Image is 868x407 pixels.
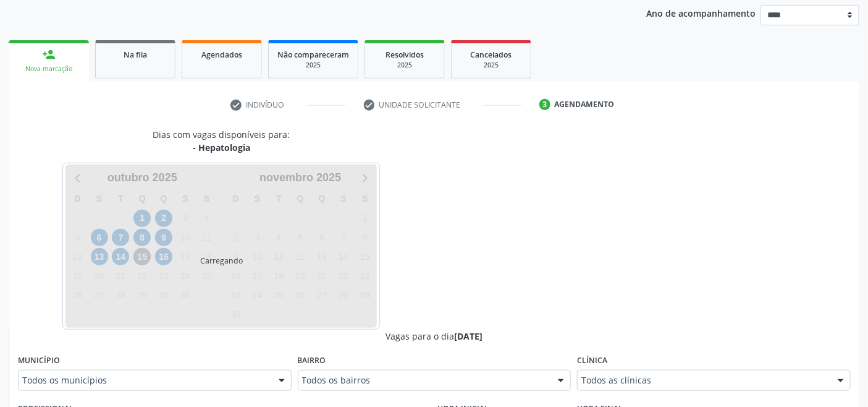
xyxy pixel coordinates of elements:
[22,374,266,387] span: Todos os municípios
[471,49,512,60] span: Cancelados
[455,330,483,342] span: [DATE]
[581,374,825,387] span: Todos as clínicas
[460,61,522,70] div: 2025
[539,99,550,110] div: 3
[374,61,436,70] div: 2025
[647,5,756,20] p: Ano de acompanhamento
[18,330,851,343] div: Vagas para o dia
[124,49,147,60] span: Na fila
[277,61,349,70] div: 2025
[18,351,60,371] label: Município
[201,49,242,60] span: Agendados
[302,374,546,387] span: Todos os bairros
[277,49,349,60] span: Não compareceram
[17,64,80,74] div: Nova marcação
[153,128,290,154] div: Dias com vagas disponíveis para:
[200,255,243,266] div: Carregando
[298,351,326,371] label: Bairro
[153,141,290,154] div: - Hepatologia
[555,99,615,110] div: Agendamento
[577,351,607,371] label: Clínica
[386,49,424,60] span: Resolvidos
[42,48,56,61] div: person_add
